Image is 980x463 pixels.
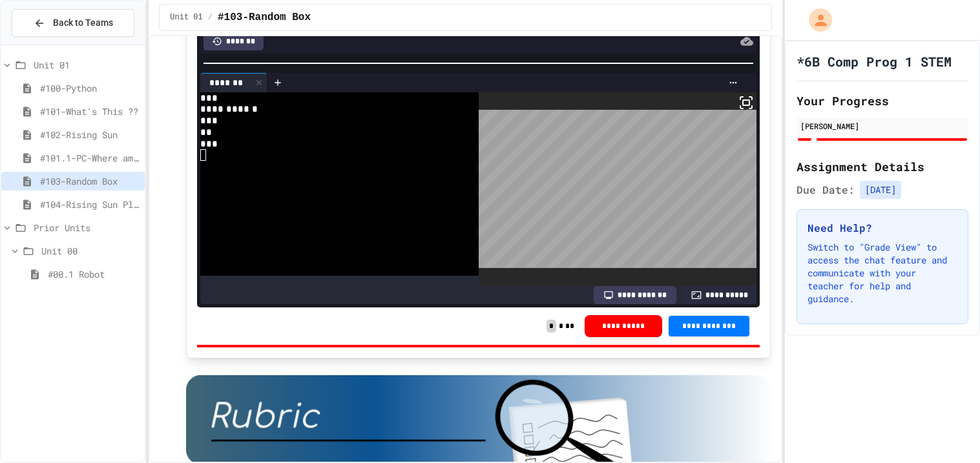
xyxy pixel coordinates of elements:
[34,58,140,72] span: Unit 01
[40,174,140,188] span: #103-Random Box
[40,81,140,95] span: #100-Python
[170,12,202,23] span: Unit 01
[797,92,968,110] h2: Your Progress
[797,158,968,176] h2: Assignment Details
[40,128,140,141] span: #102-Rising Sun
[797,182,855,198] span: Due Date:
[808,241,957,305] p: Switch to "Grade View" to access the chat feature and communicate with your teacher for help and ...
[48,267,140,281] span: #00.1 Robot
[218,10,311,25] span: #103-Random Box
[40,151,140,165] span: #101.1-PC-Where am I?
[800,120,964,132] div: [PERSON_NAME]
[53,16,113,30] span: Back to Teams
[12,9,134,37] button: Back to Teams
[797,52,952,70] h1: *6B Comp Prog 1 STEM
[208,12,213,23] span: /
[795,5,835,35] div: My Account
[40,105,140,118] span: #101-What's This ??
[34,221,140,234] span: Prior Units
[41,244,140,258] span: Unit 00
[860,181,901,199] span: [DATE]
[40,198,140,211] span: #104-Rising Sun Plus
[808,220,957,236] h3: Need Help?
